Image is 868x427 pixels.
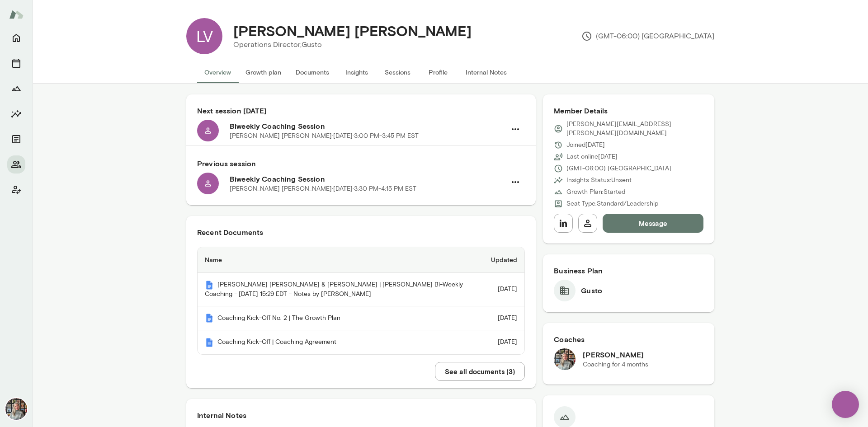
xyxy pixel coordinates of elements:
[7,29,25,47] button: Home
[197,105,525,116] h6: Next session [DATE]
[566,164,671,173] p: (GMT-06:00) [GEOGRAPHIC_DATA]
[198,247,484,273] th: Name
[484,330,524,354] td: [DATE]
[566,199,658,208] p: Seat Type: Standard/Leadership
[197,410,525,421] h6: Internal Notes
[566,120,703,138] p: [PERSON_NAME][EMAIL_ADDRESS][PERSON_NAME][DOMAIN_NAME]
[484,306,524,331] td: [DATE]
[7,181,25,199] button: Client app
[230,174,506,184] h6: Biweekly Coaching Session
[377,61,418,83] button: Sessions
[5,398,27,420] img: Tricia Maggio
[554,334,703,345] h6: Coaches
[197,227,525,238] h6: Recent Documents
[230,184,416,193] p: [PERSON_NAME] [PERSON_NAME] · [DATE] · 3:30 PM-4:15 PM EST
[7,130,25,148] button: Documents
[7,80,25,98] button: Growth Plan
[230,131,419,141] p: [PERSON_NAME] [PERSON_NAME] · [DATE] · 3:00 PM-3:45 PM EST
[233,39,472,50] p: Operations Director, Gusto
[418,61,458,83] button: Profile
[435,362,525,381] button: See all documents (3)
[198,273,484,306] th: [PERSON_NAME] [PERSON_NAME] & [PERSON_NAME] | [PERSON_NAME] Bi-Weekly Coaching - [DATE] 15:29 EDT...
[230,121,506,131] h6: Biweekly Coaching Session
[233,22,472,39] h4: [PERSON_NAME] [PERSON_NAME]
[566,152,618,161] p: Last online [DATE]
[9,6,24,23] img: Mento
[205,338,214,347] img: Mento
[197,158,525,169] h6: Previous session
[186,18,222,54] div: LV
[288,61,336,83] button: Documents
[238,61,288,83] button: Growth plan
[458,61,514,83] button: Internal Notes
[583,349,648,360] h6: [PERSON_NAME]
[484,273,524,306] td: [DATE]
[484,247,524,273] th: Updated
[198,306,484,331] th: Coaching Kick-Off No. 2 | The Growth Plan
[566,176,632,185] p: Insights Status: Unsent
[205,314,214,323] img: Mento
[7,54,25,72] button: Sessions
[581,31,714,42] p: (GMT-06:00) [GEOGRAPHIC_DATA]
[198,330,484,354] th: Coaching Kick-Off | Coaching Agreement
[583,360,648,369] p: Coaching for 4 months
[554,348,576,370] img: Tricia Maggio
[7,155,25,174] button: Members
[603,214,703,233] button: Message
[7,105,25,123] button: Insights
[566,188,625,197] p: Growth Plan: Started
[566,141,605,150] p: Joined [DATE]
[336,61,377,83] button: Insights
[581,285,602,296] h6: Gusto
[554,265,703,276] h6: Business Plan
[554,105,703,116] h6: Member Details
[197,61,238,83] button: Overview
[205,281,214,290] img: Mento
